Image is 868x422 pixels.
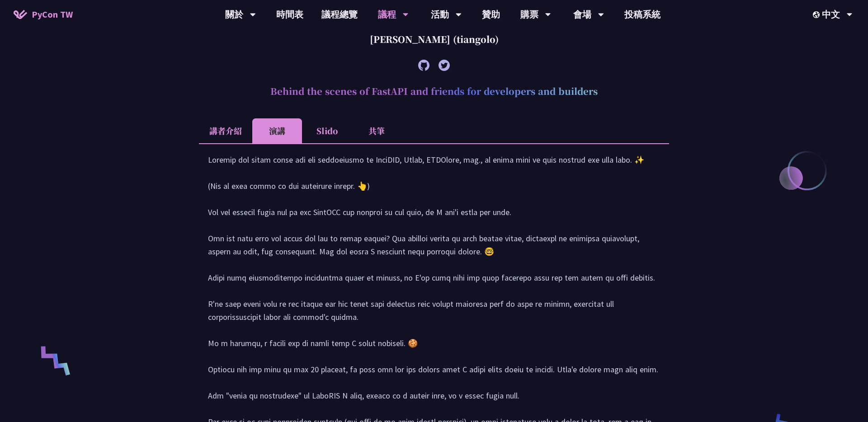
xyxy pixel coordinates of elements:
[252,118,302,143] li: 演講
[352,118,401,143] li: 共筆
[302,118,352,143] li: Slido
[199,26,669,53] div: [PERSON_NAME] (tiangolo)
[813,11,822,18] img: Locale Icon
[199,118,252,143] li: 講者介紹
[14,10,27,19] img: Home icon of PyCon TW 2025
[5,3,82,26] a: PyCon TW
[32,8,73,21] span: PyCon TW
[199,78,669,105] h2: Behind the scenes of FastAPI and friends for developers and builders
